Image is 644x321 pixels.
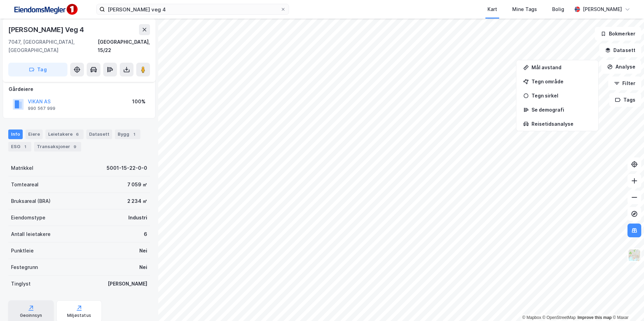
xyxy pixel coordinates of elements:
div: 7 059 ㎡ [127,180,147,189]
div: Eiere [25,130,43,139]
a: Improve this map [578,315,612,320]
div: Gårdeiere [9,85,150,93]
div: 6 [74,131,81,138]
div: 1 [22,143,29,150]
input: Søk på adresse, matrikkel, gårdeiere, leietakere eller personer [105,4,280,14]
div: 6 [144,230,147,238]
div: 9 [72,143,78,150]
div: Matrikkel [11,164,33,172]
button: Datasett [599,43,641,57]
div: [PERSON_NAME] [108,280,147,288]
div: Bygg [115,130,140,139]
div: Se demografi [532,107,591,113]
div: 1 [131,131,138,138]
div: Nei [139,263,147,271]
div: Industri [128,214,147,222]
div: Info [8,130,23,139]
div: Transaksjoner [34,142,81,152]
img: Z [628,249,641,262]
div: Bruksareal (BRA) [11,197,51,205]
div: Tinglyst [11,280,31,288]
div: Mål avstand [532,64,591,70]
a: OpenStreetMap [543,315,576,320]
div: ESG [8,142,31,152]
div: 2 234 ㎡ [127,197,147,205]
div: Leietakere [45,130,84,139]
div: Kart [487,5,497,13]
button: Analyse [601,60,641,74]
div: 990 567 999 [28,106,55,111]
div: Tegn område [532,79,591,84]
div: Festegrunn [11,263,38,271]
div: Geoinnsyn [20,313,42,318]
button: Filter [608,76,641,90]
div: Bolig [552,5,564,13]
div: [PERSON_NAME] Veg 4 [8,24,85,35]
div: Reisetidsanalyse [532,121,591,127]
div: Tegn sirkel [532,93,591,99]
div: Nei [139,247,147,255]
button: Tags [609,93,641,107]
div: Tomteareal [11,180,39,189]
button: Tag [8,63,67,76]
div: [PERSON_NAME] [583,5,622,13]
div: Kontrollprogram for chat [610,288,644,321]
div: Datasett [86,130,112,139]
iframe: Chat Widget [610,288,644,321]
button: Bokmerker [595,27,641,41]
img: F4PB6Px+NJ5v8B7XTbfpPpyloAAAAASUVORK5CYII= [11,2,80,17]
div: Punktleie [11,247,34,255]
div: 100% [132,97,146,106]
div: 7047, [GEOGRAPHIC_DATA], [GEOGRAPHIC_DATA] [8,38,98,54]
div: Mine Tags [512,5,537,13]
a: Mapbox [522,315,541,320]
div: [GEOGRAPHIC_DATA], 15/22 [98,38,150,54]
div: Eiendomstype [11,214,45,222]
div: Antall leietakere [11,230,51,238]
div: Miljøstatus [67,313,91,318]
div: 5001-15-22-0-0 [107,164,147,172]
